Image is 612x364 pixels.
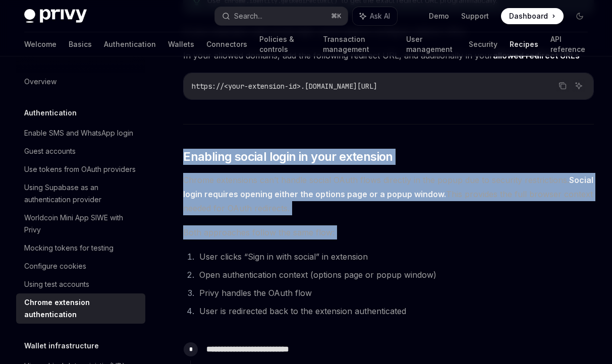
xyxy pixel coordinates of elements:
a: Using test accounts [16,275,145,293]
div: Overview [24,76,57,88]
a: Connectors [206,32,247,56]
a: Use tokens from OAuth providers [16,160,145,178]
a: Transaction management [323,32,394,56]
a: Welcome [24,32,57,56]
a: Dashboard [501,8,564,24]
span: Chrome extensions can’t handle social OAuth flows directly in the popup due to security restricti... [183,173,594,215]
a: Guest accounts [16,142,145,160]
span: Both approaches follow the same flow: [183,225,594,239]
span: ⌘ K [331,12,342,20]
div: Use tokens from OAuth providers [24,163,136,175]
div: Enable SMS and WhatsApp login [24,127,133,139]
h5: Authentication [24,107,77,119]
span: Dashboard [509,11,548,21]
a: Enable SMS and WhatsApp login [16,124,145,142]
a: Policies & controls [259,32,311,56]
li: User is redirected back to the extension authenticated [196,304,594,318]
div: Using test accounts [24,278,89,290]
a: Support [461,11,489,21]
a: Authentication [104,32,156,56]
div: Chrome extension authentication [24,296,139,321]
a: Mocking tokens for testing [16,239,145,257]
a: Basics [69,32,92,56]
div: Worldcoin Mini App SIWE with Privy [24,212,139,236]
a: User management [406,32,457,56]
button: Search...⌘K [215,7,348,25]
a: Demo [429,11,449,21]
a: Overview [16,73,145,91]
li: User clicks “Sign in with social” in extension [196,250,594,264]
span: https://<your-extension-id>.[DOMAIN_NAME][URL] [192,82,377,91]
img: dark logo [24,9,87,23]
a: Using Supabase as an authentication provider [16,178,145,209]
span: Enabling social login in your extension [183,149,393,165]
div: Using Supabase as an authentication provider [24,181,139,206]
li: Privy handles the OAuth flow [196,286,594,300]
button: Ask AI [572,79,585,92]
div: Mocking tokens for testing [24,242,114,254]
div: Guest accounts [24,145,76,157]
a: Configure cookies [16,257,145,275]
li: Open authentication context (options page or popup window) [196,268,594,282]
a: Worldcoin Mini App SIWE with Privy [16,209,145,239]
a: Chrome extension authentication [16,293,145,324]
a: Recipes [510,32,538,56]
div: Configure cookies [24,260,86,272]
button: Ask AI [353,7,397,25]
a: Security [469,32,497,56]
span: Ask AI [370,11,390,21]
button: Toggle dark mode [572,8,588,24]
h5: Wallet infrastructure [24,340,99,352]
div: Search... [234,10,262,22]
a: API reference [550,32,588,56]
button: Copy the contents from the code block [556,79,569,92]
a: Wallets [168,32,194,56]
